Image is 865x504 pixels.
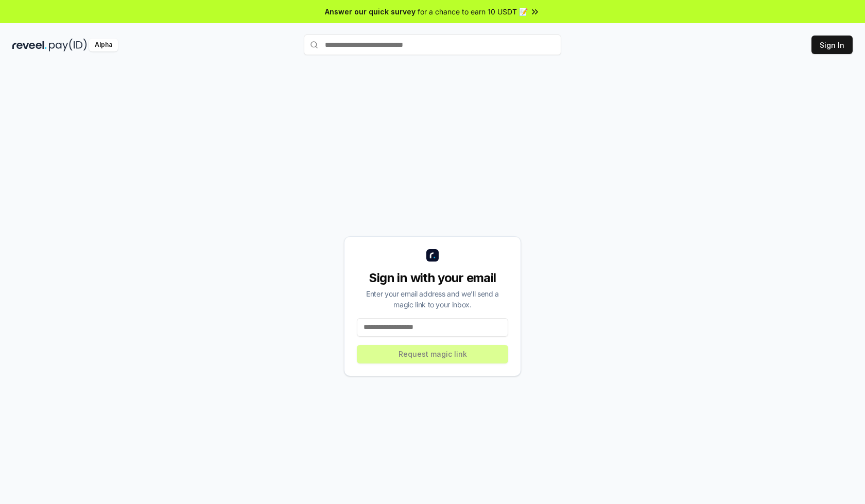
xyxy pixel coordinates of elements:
[49,39,87,51] img: pay_id
[426,249,439,262] img: logo_small
[357,270,508,286] div: Sign in with your email
[811,36,853,54] button: Sign In
[89,39,118,51] div: Alpha
[418,6,528,17] span: for a chance to earn 10 USDT 📝
[357,288,508,310] div: Enter your email address and we’ll send a magic link to your inbox.
[325,6,416,17] span: Answer our quick survey
[12,39,47,51] img: reveel_dark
